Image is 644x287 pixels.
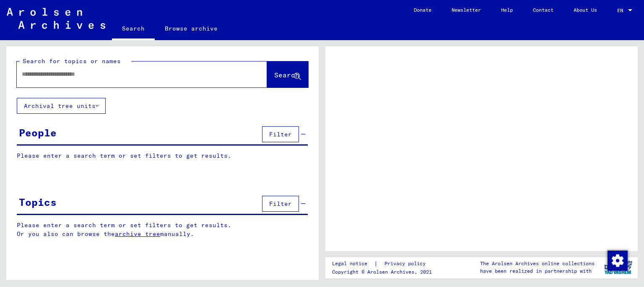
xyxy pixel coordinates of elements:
[269,131,292,138] span: Filter
[17,221,308,238] p: Please enter a search term or set filters to get results. Or you also can browse the manually.
[19,195,57,210] div: Topics
[115,230,160,238] a: archive tree
[332,259,436,268] div: |
[262,126,299,142] button: Filter
[17,151,308,160] p: Please enter a search term or set filters to get results.
[7,8,105,29] img: Arolsen_neg.svg
[480,267,595,275] p: have been realized in partnership with
[269,200,292,208] span: Filter
[267,61,308,87] button: Search
[617,8,626,13] span: EN
[155,18,228,38] a: Browse archive
[608,251,628,271] img: Change consent
[332,268,436,276] p: Copyright © Arolsen Archives, 2021
[23,57,121,65] mat-label: Search for topics or names
[602,257,634,278] img: yv_logo.png
[274,71,299,79] span: Search
[332,259,374,268] a: Legal notice
[17,98,106,114] button: Archival tree units
[262,196,299,212] button: Filter
[112,18,155,40] a: Search
[378,259,436,268] a: Privacy policy
[19,125,57,140] div: People
[480,260,595,267] p: The Arolsen Archives online collections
